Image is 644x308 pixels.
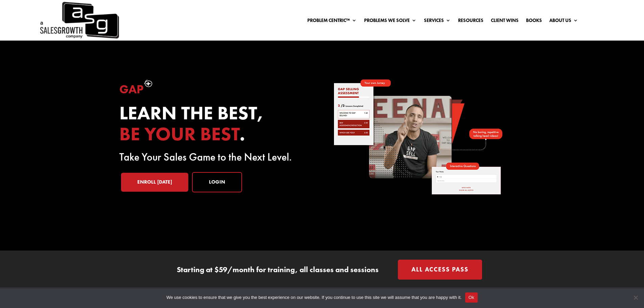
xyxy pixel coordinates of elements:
[119,122,240,146] span: be your best
[333,79,502,194] img: self-paced-sales-course-online
[424,18,451,25] a: Services
[119,103,311,148] h2: Learn the best, .
[398,260,482,280] a: All Access Pass
[166,294,461,301] span: We use cookies to ensure that we give you the best experience on our website. If you continue to ...
[549,18,578,25] a: About Us
[119,153,311,161] p: Take Your Sales Game to the Next Level.
[491,18,519,25] a: Client Wins
[307,18,357,25] a: Problem Centric™
[144,79,152,87] img: plus-symbol-white
[192,172,242,192] a: Login
[632,294,639,301] span: No
[121,173,188,192] a: Enroll [DATE]
[119,81,144,97] span: Gap
[458,18,483,25] a: Resources
[364,18,416,25] a: Problems We Solve
[526,18,542,25] a: Books
[465,292,478,303] button: Ok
